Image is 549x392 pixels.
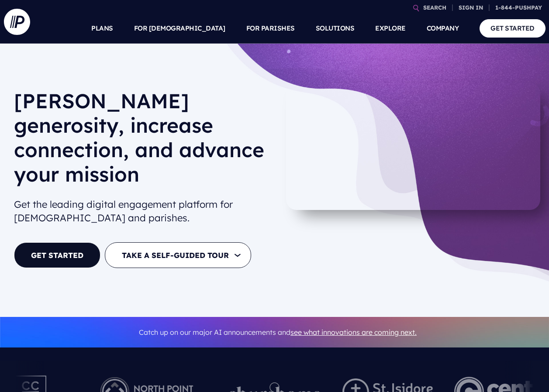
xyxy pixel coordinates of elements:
[105,242,251,268] button: TAKE A SELF-GUIDED TOUR
[375,13,406,44] a: EXPLORE
[14,194,271,228] h2: Get the leading digital engagement platform for [DEMOGRAPHIC_DATA] and parishes.
[91,13,113,44] a: PLANS
[480,19,546,37] a: GET STARTED
[14,242,100,268] a: GET STARTED
[134,13,225,44] a: FOR [DEMOGRAPHIC_DATA]
[246,13,295,44] a: FOR PARISHES
[14,89,271,193] h1: [PERSON_NAME] generosity, increase connection, and advance your mission
[427,13,459,44] a: COMPANY
[316,13,355,44] a: SOLUTIONS
[290,328,417,337] a: see what innovations are coming next.
[14,323,542,342] p: Catch up on our major AI announcements and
